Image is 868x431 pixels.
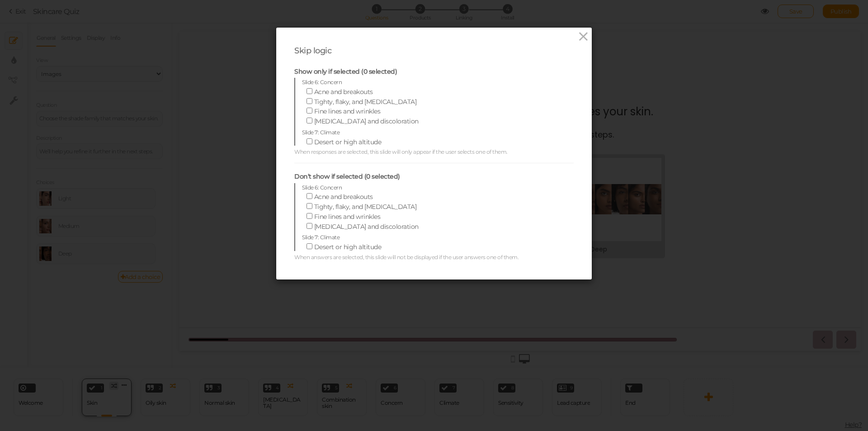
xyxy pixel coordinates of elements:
span: Fine lines and wrinkles [314,107,381,115]
input: [MEDICAL_DATA] and discoloration [307,118,312,123]
span: Slide 7: Climate [302,234,340,241]
span: Desert or high altitude [314,243,382,251]
span: Tighty, flaky, and [MEDICAL_DATA] [314,203,417,211]
span: Slide 7: Climate [302,129,340,136]
span: [MEDICAL_DATA] and discoloration [314,117,419,125]
input: Acne and breakouts [307,193,312,199]
div: Deep [411,213,482,223]
span: Skip logic [294,46,331,56]
span: When answers are selected, this slide will not be displayed if the user answers one of them. [294,254,519,260]
input: Tighty, flaky, and [MEDICAL_DATA] [307,203,312,209]
div: Medium [311,213,382,223]
input: Fine lines and wrinkles [307,213,312,219]
div: Light [212,213,283,223]
span: Acne and breakouts [314,193,373,201]
input: [MEDICAL_DATA] and discoloration [307,223,312,229]
div: We’ll help you refine it further in the next steps. [247,97,434,109]
span: Fine lines and wrinkles [314,213,381,221]
span: Desert or high altitude [314,138,382,146]
span: Slide 6: Concern [302,184,342,191]
span: When responses are selected, this slide will only appear if the user selects one of them. [294,148,508,155]
input: Fine lines and wrinkles [307,108,312,114]
input: Acne and breakouts [307,88,312,94]
input: Desert or high altitude [307,243,312,249]
label: Don’t show if selected (0 selected) [294,173,400,181]
span: Slide 6: Concern [302,79,342,85]
span: Acne and breakouts [314,88,373,96]
span: Tighty, flaky, and [MEDICAL_DATA] [314,98,417,106]
label: Show only if selected (0 selected) [294,68,397,76]
input: Tighty, flaky, and [MEDICAL_DATA] [307,98,312,104]
input: Desert or high altitude [307,138,312,144]
span: [MEDICAL_DATA] and discoloration [314,223,419,231]
div: Choose the shade family that matches your skin. [208,72,474,88]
